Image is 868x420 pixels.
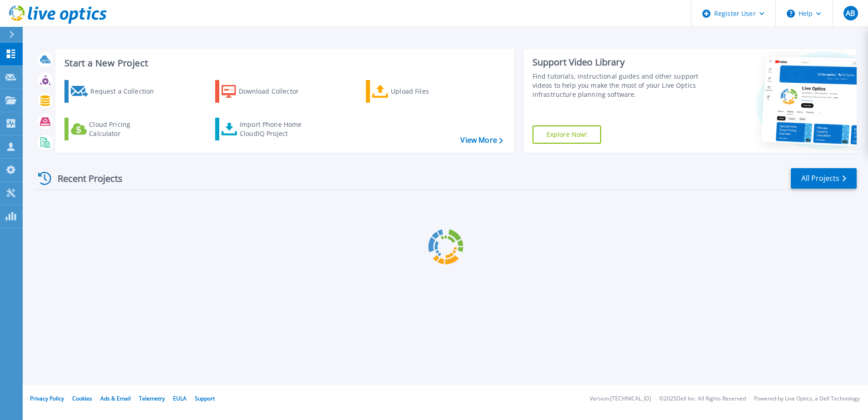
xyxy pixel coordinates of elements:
a: All Projects [791,168,857,189]
div: Recent Projects [35,167,135,190]
div: Cloud Pricing Calculator [89,120,162,138]
div: Download Collector [239,82,311,100]
a: Privacy Policy [30,395,64,402]
div: Request a Collection [90,82,163,100]
li: © 2025 Dell Inc. All Rights Reserved [659,396,746,402]
a: Explore Now! [533,125,602,144]
a: View More [460,136,503,145]
a: Upload Files [366,80,467,103]
div: Upload Files [391,82,464,100]
div: Import Phone Home CloudIQ Project [240,120,311,138]
li: Version: [TECHNICAL_ID] [590,396,651,402]
a: Support [195,395,215,402]
div: Support Video Library [533,56,702,68]
a: EULA [173,395,187,402]
a: Cloud Pricing Calculator [64,118,166,140]
a: Cookies [72,395,92,402]
a: Telemetry [139,395,165,402]
li: Powered by Live Optics, a Dell Technology [754,396,860,402]
div: Find tutorials, instructional guides and other support videos to help you make the most of your L... [533,72,702,99]
a: Download Collector [215,80,316,103]
h3: Start a New Project [64,58,503,68]
span: AB [846,10,855,17]
a: Request a Collection [64,80,166,103]
a: Ads & Email [100,395,131,402]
